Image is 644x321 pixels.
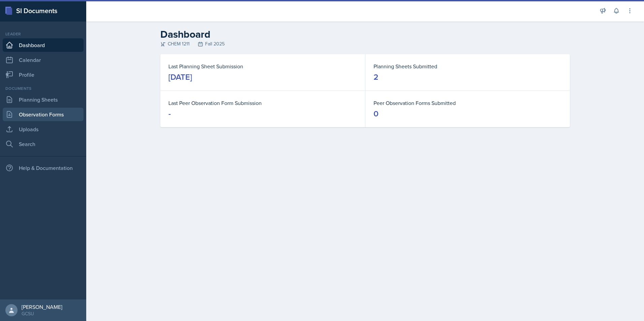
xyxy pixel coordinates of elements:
a: Observation Forms [3,108,84,121]
a: Uploads [3,122,84,136]
a: Dashboard [3,38,84,52]
div: [DATE] [168,72,192,82]
dt: Planning Sheets Submitted [374,62,562,70]
a: Calendar [3,53,84,67]
a: Planning Sheets [3,93,84,106]
a: Search [3,137,84,151]
dt: Peer Observation Forms Submitted [374,99,562,107]
dt: Last Peer Observation Form Submission [168,99,357,107]
a: Profile [3,68,84,81]
div: Help & Documentation [3,161,84,175]
div: [PERSON_NAME] [22,304,62,310]
div: Documents [3,85,84,92]
div: Leader [3,31,84,37]
div: 0 [374,108,379,119]
h2: Dashboard [160,28,570,40]
div: 2 [374,72,378,82]
div: CHEM 1211 Fall 2025 [160,40,570,47]
dt: Last Planning Sheet Submission [168,62,357,70]
div: GCSU [22,310,62,317]
div: - [168,108,171,119]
